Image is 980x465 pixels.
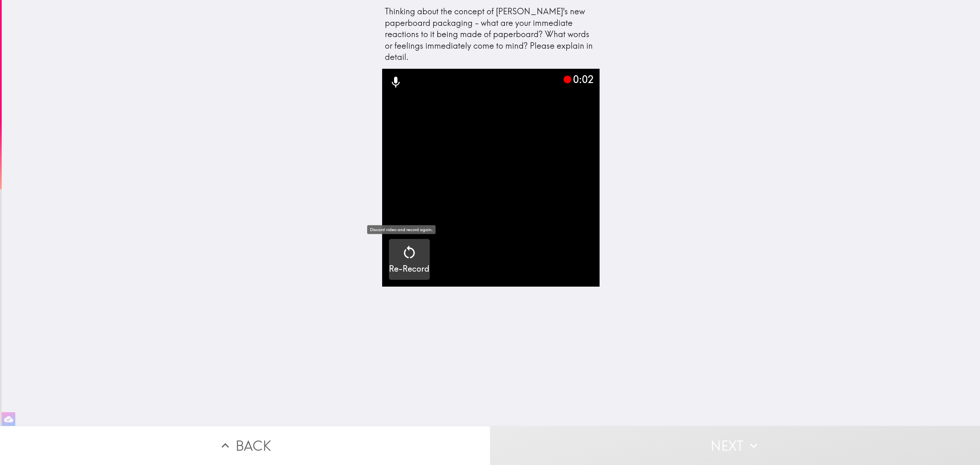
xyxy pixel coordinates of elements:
div: 0:02 [563,72,593,86]
div: Thinking about the concept of [PERSON_NAME]'s new paperboard packaging - what are your immediate ... [385,6,597,63]
h5: Re-Record [389,263,429,275]
button: Next [490,426,980,465]
button: Re-Record [389,239,430,280]
div: Discard video and record again. [367,225,436,234]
